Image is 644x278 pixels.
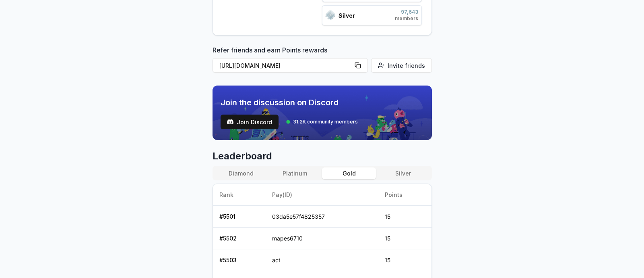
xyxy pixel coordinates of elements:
td: act [266,249,379,271]
span: Silver [339,11,355,20]
button: Diamond [214,167,268,179]
button: Join Discord [221,115,279,129]
button: Silver [376,167,430,179]
a: testJoin Discord [221,115,279,129]
div: Refer friends and earn Points rewards [213,45,432,76]
span: Invite friends [388,61,425,70]
td: # 5503 [213,249,266,271]
img: ranks_icon [326,10,335,21]
td: 15 [378,228,431,249]
button: [URL][DOMAIN_NAME] [213,58,368,73]
span: Leaderboard [213,150,432,163]
td: 15 [378,249,431,271]
th: Points [378,184,431,206]
button: Invite friends [371,58,432,73]
td: # 5502 [213,228,266,249]
img: discord_banner [213,86,432,140]
span: 97,643 [395,9,418,15]
th: Pay(ID) [266,184,379,206]
button: Gold [322,167,376,179]
th: Rank [213,184,266,206]
span: 31.2K community members [293,119,358,125]
td: mapes6710 [266,228,379,249]
span: Join the discussion on Discord [221,97,358,108]
span: Join Discord [237,118,272,126]
img: test [227,119,233,125]
td: # 5501 [213,206,266,228]
button: Platinum [268,167,322,179]
td: 03da5e57f4825357 [266,206,379,228]
td: 15 [378,206,431,228]
span: members [395,15,418,22]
